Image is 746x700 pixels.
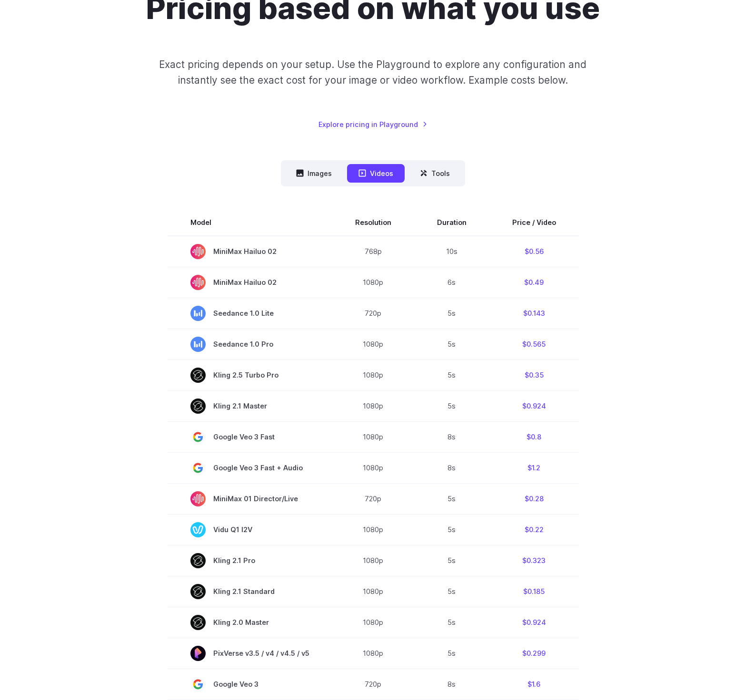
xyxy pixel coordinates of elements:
td: 5s [414,576,489,607]
td: 720p [332,669,414,700]
td: 768p [332,236,414,267]
span: Seedance 1.0 Pro [190,337,309,352]
th: Model [168,209,332,236]
td: 8s [414,669,489,700]
span: MiniMax Hailuo 02 [190,275,309,290]
td: $0.35 [489,360,579,390]
td: 1080p [332,638,414,669]
td: $0.924 [489,607,579,638]
td: $0.22 [489,514,579,545]
td: 5s [414,483,489,514]
td: 10s [414,236,489,267]
td: 1080p [332,360,414,390]
td: $0.323 [489,545,579,576]
span: Kling 2.1 Standard [190,584,309,599]
td: $0.185 [489,576,579,607]
p: Exact pricing depends on your setup. Use the Playground to explore any configuration and instantl... [141,57,605,88]
td: $0.143 [489,298,579,329]
span: MiniMax Hailuo 02 [190,244,309,259]
span: Google Veo 3 Fast + Audio [190,460,309,476]
span: Seedance 1.0 Lite [190,306,309,321]
td: $0.28 [489,483,579,514]
td: $0.8 [489,421,579,452]
td: $1.6 [489,669,579,700]
td: 1080p [332,267,414,298]
td: 5s [414,360,489,390]
td: $0.565 [489,329,579,360]
td: 8s [414,452,489,483]
td: 6s [414,267,489,298]
th: Resolution [332,209,414,236]
td: 1080p [332,421,414,452]
td: 5s [414,607,489,638]
span: Google Veo 3 [190,677,309,692]
th: Price / Video [489,209,579,236]
a: Explore pricing in Playground [318,119,428,130]
td: 720p [332,298,414,329]
td: 1080p [332,329,414,360]
td: 5s [414,298,489,329]
td: 1080p [332,390,414,421]
span: Kling 2.0 Master [190,615,309,630]
td: 5s [414,390,489,421]
td: $0.924 [489,390,579,421]
th: Duration [414,209,489,236]
td: 1080p [332,545,414,576]
td: 5s [414,545,489,576]
td: 8s [414,421,489,452]
button: Videos [347,164,405,183]
td: $1.2 [489,452,579,483]
td: 5s [414,638,489,669]
td: 720p [332,483,414,514]
td: 1080p [332,607,414,638]
span: Kling 2.1 Pro [190,553,309,568]
span: Kling 2.1 Master [190,399,309,414]
span: Kling 2.5 Turbo Pro [190,368,309,383]
span: MiniMax 01 Director/Live [190,491,309,506]
button: Tools [408,164,461,183]
td: 5s [414,514,489,545]
td: $0.56 [489,236,579,267]
td: 1080p [332,576,414,607]
span: Vidu Q1 I2V [190,522,309,537]
td: 1080p [332,514,414,545]
span: Google Veo 3 Fast [190,429,309,445]
span: PixVerse v3.5 / v4 / v4.5 / v5 [190,646,309,661]
td: 1080p [332,452,414,483]
td: $0.299 [489,638,579,669]
button: Images [285,164,343,183]
td: $0.49 [489,267,579,298]
td: 5s [414,329,489,360]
